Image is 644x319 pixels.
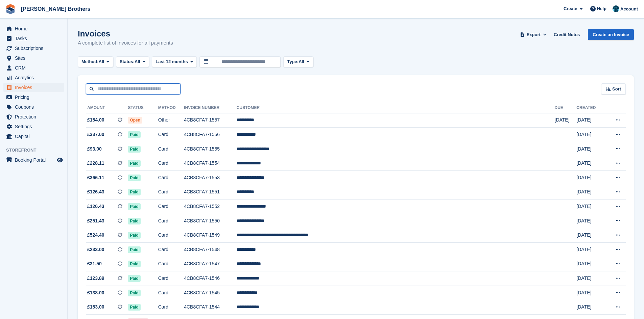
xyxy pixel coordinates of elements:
[588,29,634,40] a: Create an Invoice
[128,189,140,195] span: Paid
[87,116,104,124] span: £154.00
[576,103,605,113] th: Created
[128,261,140,267] span: Paid
[128,290,140,296] span: Paid
[3,122,64,131] a: menu
[15,92,55,102] span: Pricing
[576,228,605,243] td: [DATE]
[184,103,237,113] th: Invoice Number
[158,156,184,171] td: Card
[86,103,128,113] th: Amount
[128,232,140,239] span: Paid
[128,117,142,124] span: Open
[3,102,64,112] a: menu
[184,142,237,156] td: 4CB8CFA7-1555
[576,300,605,315] td: [DATE]
[128,218,140,224] span: Paid
[15,122,55,131] span: Settings
[576,271,605,286] td: [DATE]
[15,112,55,122] span: Protection
[6,147,67,154] span: Storefront
[3,112,64,122] a: menu
[128,175,140,181] span: Paid
[15,83,55,92] span: Invoices
[158,113,184,128] td: Other
[15,63,55,73] span: CRM
[612,86,621,92] span: Sort
[87,289,104,296] span: £138.00
[128,146,140,153] span: Paid
[576,286,605,300] td: [DATE]
[576,200,605,214] td: [DATE]
[15,73,55,82] span: Analytics
[237,103,555,113] th: Customer
[87,217,104,224] span: £251.43
[15,24,55,33] span: Home
[87,188,104,195] span: £126.43
[158,300,184,315] td: Card
[576,113,605,128] td: [DATE]
[158,228,184,243] td: Card
[87,303,104,311] span: £153.00
[158,214,184,228] td: Card
[156,58,188,65] span: Last 12 months
[184,113,237,128] td: 4CB8CFA7-1557
[81,58,99,65] span: Method:
[184,214,237,228] td: 4CB8CFA7-1550
[3,155,64,165] a: menu
[555,113,577,128] td: [DATE]
[184,286,237,300] td: 4CB8CFA7-1545
[184,300,237,315] td: 4CB8CFA7-1544
[87,160,104,167] span: £228.11
[551,29,582,40] a: Credit Notes
[3,24,64,33] a: menu
[87,174,104,181] span: £366.11
[99,58,104,65] span: All
[184,171,237,185] td: 4CB8CFA7-1553
[78,39,173,47] p: A complete list of invoices for all payments
[158,128,184,142] td: Card
[87,131,104,138] span: £337.00
[128,275,140,282] span: Paid
[87,275,104,282] span: £123.89
[184,257,237,271] td: 4CB8CFA7-1547
[564,5,577,12] span: Create
[3,44,64,53] a: menu
[56,156,64,164] a: Preview store
[576,128,605,142] td: [DATE]
[158,103,184,113] th: Method
[158,286,184,300] td: Card
[128,131,140,138] span: Paid
[116,56,149,68] button: Status: All
[18,3,93,15] a: [PERSON_NAME] Brothers
[158,243,184,257] td: Card
[78,56,113,68] button: Method: All
[184,271,237,286] td: 4CB8CFA7-1546
[184,200,237,214] td: 4CB8CFA7-1552
[184,185,237,200] td: 4CB8CFA7-1551
[158,200,184,214] td: Card
[184,243,237,257] td: 4CB8CFA7-1548
[128,304,140,311] span: Paid
[128,203,140,210] span: Paid
[120,58,135,65] span: Status:
[613,5,619,12] img: Helen Eldridge
[3,53,64,63] a: menu
[287,58,299,65] span: Type:
[15,34,55,43] span: Tasks
[135,58,140,65] span: All
[3,132,64,141] a: menu
[78,29,173,38] h1: Invoices
[184,128,237,142] td: 4CB8CFA7-1556
[158,142,184,156] td: Card
[87,246,104,253] span: £233.00
[576,185,605,200] td: [DATE]
[184,156,237,171] td: 4CB8CFA7-1554
[128,103,158,113] th: Status
[5,4,16,14] img: stora-icon-8386f47178a22dfd0bd8f6a31ec36ba5ce8667c1dd55bd0f319d3a0aa187defe.svg
[3,34,64,43] a: menu
[3,92,64,102] a: menu
[555,103,577,113] th: Due
[15,155,55,165] span: Booking Portal
[87,145,102,153] span: £93.00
